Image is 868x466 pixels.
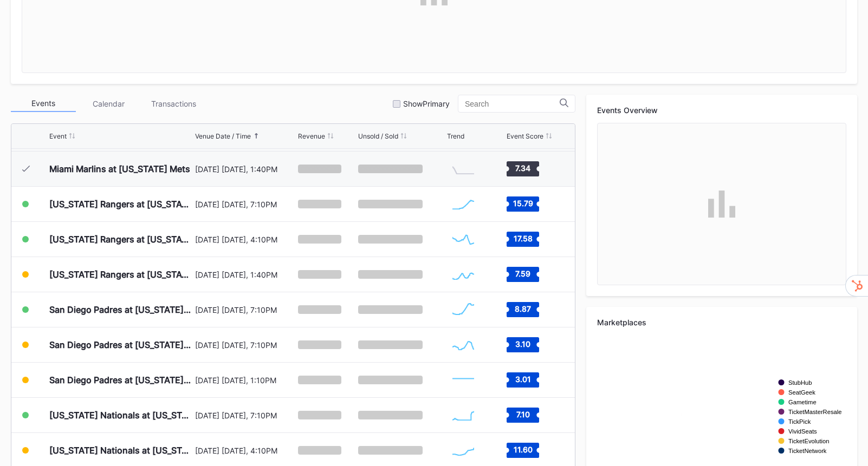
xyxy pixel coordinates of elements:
[403,99,450,108] div: Show Primary
[49,269,192,280] div: [US_STATE] Rangers at [US_STATE] Mets (Kids Color-In Lunchbox Giveaway)
[788,448,827,454] text: TicketNetwork
[141,95,206,112] div: Transactions
[49,132,67,140] div: Event
[788,438,829,444] text: TicketEvolution
[515,375,531,384] text: 3.01
[49,375,192,385] div: San Diego Padres at [US_STATE] Mets
[447,296,480,323] svg: Chart title
[597,106,846,115] div: Events Overview
[49,339,192,350] div: San Diego Padres at [US_STATE] Mets
[49,445,192,456] div: [US_STATE] Nationals at [US_STATE][GEOGRAPHIC_DATA] (Long Sleeve T-Shirt Giveaway)
[515,339,530,349] text: 3.10
[788,379,812,386] text: StubHub
[514,234,533,243] text: 17.58
[447,331,480,358] svg: Chart title
[358,132,398,140] div: Unsold / Sold
[514,445,533,454] text: 11.60
[195,235,295,244] div: [DATE] [DATE], 4:10PM
[465,100,560,108] input: Search
[447,366,480,393] svg: Chart title
[447,191,480,218] svg: Chart title
[515,304,531,313] text: 8.87
[788,409,841,415] text: TicketMasterResale
[788,389,815,396] text: SeatGeek
[298,132,325,140] div: Revenue
[516,410,530,419] text: 7.10
[49,199,192,209] div: [US_STATE] Rangers at [US_STATE] Mets
[76,95,141,112] div: Calendar
[195,200,295,209] div: [DATE] [DATE], 7:10PM
[513,199,533,208] text: 15.79
[447,226,480,253] svg: Chart title
[195,305,295,314] div: [DATE] [DATE], 7:10PM
[447,261,480,288] svg: Chart title
[447,437,480,464] svg: Chart title
[195,165,295,174] div: [DATE] [DATE], 1:40PM
[49,410,192,421] div: [US_STATE] Nationals at [US_STATE] Mets (Pop-Up Home Run Apple Giveaway)
[788,399,817,405] text: Gametime
[195,340,295,350] div: [DATE] [DATE], 7:10PM
[788,428,817,435] text: VividSeats
[11,95,76,112] div: Events
[515,269,530,278] text: 7.59
[49,163,190,174] div: Miami Marlins at [US_STATE] Mets
[195,411,295,420] div: [DATE] [DATE], 7:10PM
[447,155,480,182] svg: Chart title
[447,402,480,429] svg: Chart title
[49,234,192,245] div: [US_STATE] Rangers at [US_STATE] Mets (Mets Alumni Classic/Mrs. Met Taxicab [GEOGRAPHIC_DATA] Giv...
[515,163,530,173] text: 7.34
[195,270,295,279] div: [DATE] [DATE], 1:40PM
[507,132,543,140] div: Event Score
[447,132,464,140] div: Trend
[195,132,251,140] div: Venue Date / Time
[788,418,811,425] text: TickPick
[49,304,192,315] div: San Diego Padres at [US_STATE] Mets
[195,376,295,385] div: [DATE] [DATE], 1:10PM
[195,446,295,455] div: [DATE] [DATE], 4:10PM
[597,318,846,327] div: Marketplaces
